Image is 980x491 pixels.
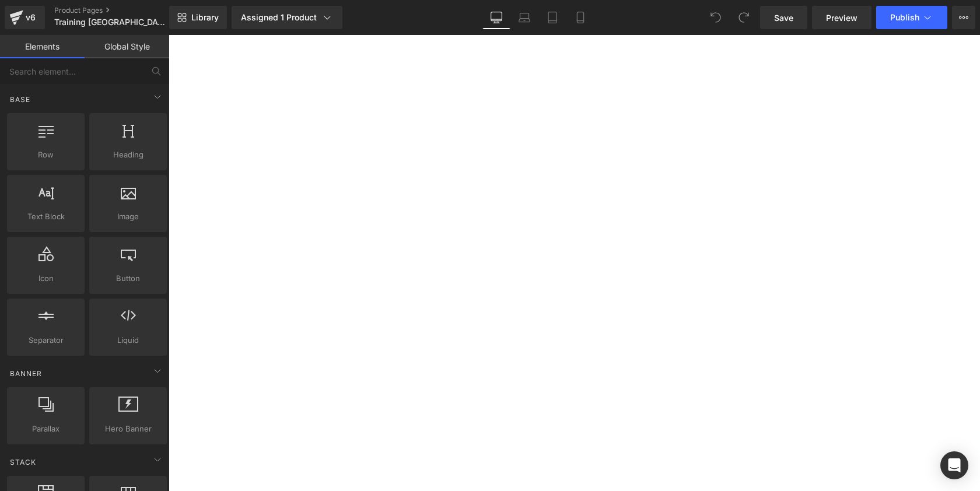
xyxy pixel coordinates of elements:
[812,6,871,29] a: Preview
[940,451,968,479] div: Open Intercom Messenger
[241,12,333,23] div: Assigned 1 Product
[191,12,219,23] span: Library
[826,12,857,24] span: Preview
[85,35,169,58] a: Global Style
[566,6,594,29] a: Mobile
[482,6,510,29] a: Desktop
[9,368,43,379] span: Banner
[54,6,188,15] a: Product Pages
[93,272,163,285] span: Button
[93,211,163,223] span: Image
[9,457,37,468] span: Stack
[510,6,538,29] a: Laptop
[93,423,163,435] span: Hero Banner
[93,149,163,161] span: Heading
[732,6,755,29] button: Redo
[169,6,227,29] a: New Library
[890,13,919,22] span: Publish
[10,272,81,285] span: Icon
[10,211,81,223] span: Text Block
[952,6,975,29] button: More
[876,6,947,29] button: Publish
[23,10,38,25] div: v6
[538,6,566,29] a: Tablet
[10,149,81,161] span: Row
[54,17,166,27] span: Training [GEOGRAPHIC_DATA]
[5,6,45,29] a: v6
[9,94,32,105] span: Base
[774,12,793,24] span: Save
[10,334,81,346] span: Separator
[93,334,163,346] span: Liquid
[704,6,727,29] button: Undo
[10,423,81,435] span: Parallax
